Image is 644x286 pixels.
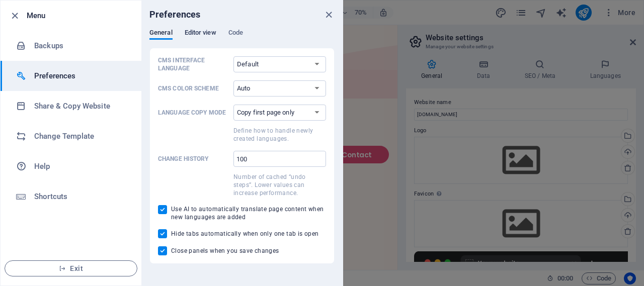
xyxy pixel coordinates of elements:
[233,173,326,197] p: Number of cached “undo steps”. Lower values can increase performance.
[34,130,127,142] h6: Change Template
[233,105,326,121] select: Language Copy ModeDefine how to handle newly created languages.
[233,56,326,72] select: CMS Interface Language
[171,247,279,255] span: Close panels when you save changes
[171,230,319,238] span: Hide tabs automatically when only one tab is open
[158,109,229,117] p: Language Copy Mode
[27,10,133,22] h6: Menu
[13,264,129,272] span: Exit
[233,151,326,167] input: Change historyNumber of cached “undo steps”. Lower values can increase performance.
[149,27,173,41] span: General
[34,70,127,82] h6: Preferences
[228,27,243,41] span: Code
[1,151,141,181] a: Help
[185,27,216,41] span: Editor view
[34,160,127,172] h6: Help
[149,9,201,21] h6: Preferences
[158,155,229,163] p: Change history
[158,56,229,72] p: CMS Interface Language
[5,260,137,276] button: Exit
[34,40,127,52] h6: Backups
[34,190,127,203] h6: Shortcuts
[233,80,326,97] select: CMS Color Scheme
[171,205,326,221] span: Use AI to automatically translate page content when new languages are added
[149,29,335,48] div: Preferences
[158,84,229,92] p: CMS Color Scheme
[34,100,127,112] h6: Share & Copy Website
[233,127,326,143] p: Define how to handle newly created languages.
[323,9,335,21] button: close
